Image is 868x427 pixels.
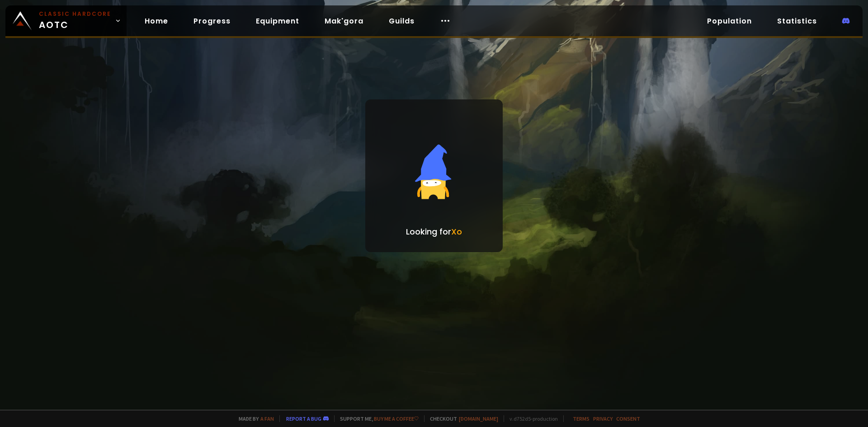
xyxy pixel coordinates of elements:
a: Classic HardcoreAOTC [5,5,127,36]
a: a fan [260,415,274,422]
a: Privacy [593,415,613,422]
span: Checkout [424,415,498,422]
a: Guilds [382,12,422,30]
a: Mak'gora [317,12,371,30]
a: [DOMAIN_NAME] [459,415,498,422]
a: Terms [573,415,590,422]
a: Population [700,12,759,30]
a: Home [137,12,175,30]
span: AOTC [39,10,111,32]
a: Progress [186,12,238,30]
a: Report a bug [286,415,321,422]
span: Made by [233,415,274,422]
span: Xo [451,226,462,237]
a: Statistics [770,12,824,30]
small: Classic Hardcore [39,10,111,18]
span: v. d752d5 - production [504,415,558,422]
a: Buy me a coffee [374,415,419,422]
a: Consent [616,415,640,422]
a: Equipment [249,12,307,30]
span: Support me, [334,415,419,422]
p: Looking for [406,225,462,238]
